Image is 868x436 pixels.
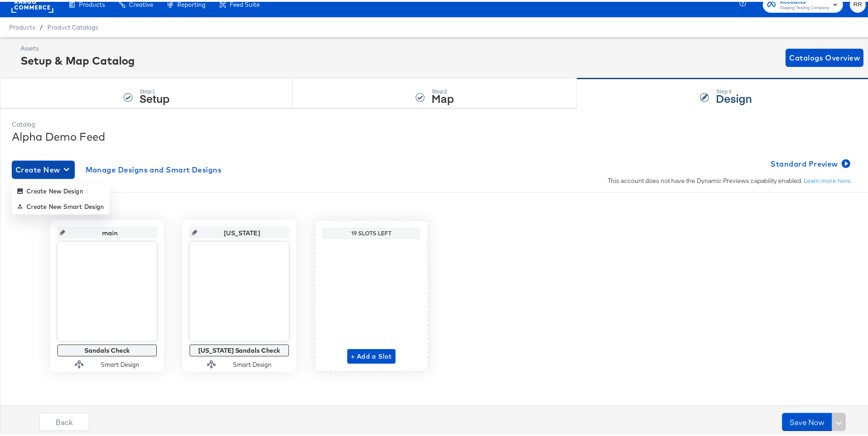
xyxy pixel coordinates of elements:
strong: Map [431,89,454,104]
strong: Setup [139,89,169,104]
div: Smart Design [101,359,139,367]
div: Assets [21,42,135,51]
a: Learn more here. [804,175,852,183]
span: + Add a Slot [351,349,392,360]
span: / [35,22,47,29]
div: Catalog [12,118,863,127]
div: Setup & Map Catalog [21,51,135,66]
div: Sandals Check [60,345,154,352]
a: Product Catalogs [47,22,98,29]
button: Catalogs Overview [786,47,863,65]
div: [US_STATE] Sandals Check [192,345,287,352]
button: Save Now [782,411,832,429]
div: 19 Slots Left [325,228,418,235]
button: Back [39,411,89,429]
button: Standard Preview [767,153,852,171]
div: Step: 1 [139,86,169,93]
span: Catalogs Overview [789,50,860,62]
span: This account does not have the Dynamic Previews capability enabled. [608,175,852,183]
span: Manage Designs and Smart Designs [86,162,222,174]
span: Create New [15,162,71,174]
div: Smart Design [233,359,272,367]
div: Alpha Demo Feed [12,127,863,142]
div: Step: 3 [716,86,752,93]
strong: Design [716,89,752,104]
button: Manage Designs and Smart Designs [82,159,226,177]
button: + Add a Slot [347,347,395,362]
div: Create New Smart Design [17,201,104,208]
div: Create New Design [17,186,83,193]
button: Create New [12,159,75,177]
span: Products [9,22,35,29]
div: Step: 2 [431,86,454,93]
span: Staging Testing Company [780,3,829,10]
span: Standard Preview [770,156,848,168]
